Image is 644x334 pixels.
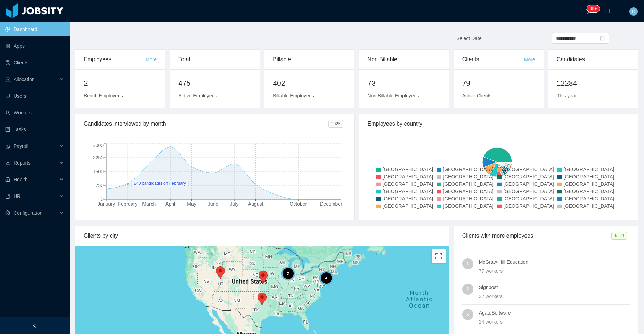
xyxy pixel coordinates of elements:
span: [GEOGRAPHIC_DATA] [443,167,494,172]
i: icon: medicine-box [5,177,10,182]
tspan: 750 [96,183,104,188]
a: More [146,57,157,62]
tspan: July [230,201,239,207]
tspan: January [98,201,115,207]
span: Reports [14,160,31,166]
span: 2025 [328,120,343,128]
span: [GEOGRAPHIC_DATA] [443,174,494,180]
div: 24 workers [479,318,630,326]
tspan: February [118,201,137,207]
span: [GEOGRAPHIC_DATA] [443,189,494,194]
h2: 73 [367,78,440,89]
tspan: March [142,201,156,207]
span: [GEOGRAPHIC_DATA] [503,167,554,172]
a: icon: profileTasks [5,122,64,136]
span: Active Clients [462,93,492,98]
h2: 475 [178,78,251,89]
span: Payroll [14,143,28,149]
span: [GEOGRAPHIC_DATA] [443,181,494,187]
tspan: June [208,201,219,207]
div: 4 [319,271,333,285]
div: Billable [273,50,346,69]
tspan: 0 [101,197,104,202]
div: Candidates interviewed by month [84,114,328,134]
div: Employees by country [368,114,630,134]
h4: McGraw-Hill Education [479,258,630,266]
a: icon: userWorkers [5,106,64,120]
span: [GEOGRAPHIC_DATA] [503,203,554,209]
span: [GEOGRAPHIC_DATA] [564,181,614,187]
span: [GEOGRAPHIC_DATA] [503,196,554,201]
tspan: December [320,201,342,207]
div: Candidates [557,50,630,69]
h2: 2 [84,78,157,89]
span: Top 3 [611,232,627,240]
span: [GEOGRAPHIC_DATA] [383,189,433,194]
span: Allocation [14,77,35,82]
span: This year [557,93,577,98]
tspan: 3000 [93,143,104,148]
h4: AgateSoftware [479,309,630,317]
i: icon: setting [5,210,10,215]
i: icon: bell [585,9,590,14]
span: [GEOGRAPHIC_DATA] [443,196,494,201]
span: [GEOGRAPHIC_DATA] [564,167,614,172]
span: [GEOGRAPHIC_DATA] [503,189,554,194]
tspan: August [248,201,263,207]
span: HR [14,193,21,199]
span: [GEOGRAPHIC_DATA] [503,181,554,187]
tspan: May [187,201,196,207]
i: icon: solution [5,77,10,82]
a: icon: robotUsers [5,89,64,103]
h4: Signpost [479,284,630,291]
span: [GEOGRAPHIC_DATA] [383,196,433,201]
h2: 79 [462,78,535,89]
span: D [632,7,635,16]
span: [GEOGRAPHIC_DATA] [383,167,433,172]
i: icon: line-chart [5,160,10,165]
span: Active Employees [178,93,217,98]
span: Non Billable Employees [367,93,419,98]
div: 32 workers [479,293,630,300]
span: Bench Employees [84,93,123,98]
a: icon: pie-chartDashboard [5,22,64,36]
span: 2 [466,284,469,295]
span: Select Date [456,35,481,41]
div: Non Billable [367,50,440,69]
span: Billable Employees [273,93,314,98]
span: 3 [466,309,469,320]
div: Employees [84,50,146,69]
i: icon: calendar [600,36,605,41]
sup: 332 [587,5,600,12]
span: 1 [466,258,469,269]
i: icon: book [5,194,10,199]
span: [GEOGRAPHIC_DATA] [383,174,433,180]
span: [GEOGRAPHIC_DATA] [503,174,554,180]
button: Toggle fullscreen view [432,249,446,263]
span: [GEOGRAPHIC_DATA] [443,203,494,209]
span: [GEOGRAPHIC_DATA] [383,203,433,209]
span: [GEOGRAPHIC_DATA] [564,196,614,201]
span: [GEOGRAPHIC_DATA] [564,174,614,180]
tspan: 2250 [93,155,104,160]
i: icon: plus [607,9,612,14]
span: [GEOGRAPHIC_DATA] [383,181,433,187]
span: [GEOGRAPHIC_DATA] [564,189,614,194]
tspan: 1500 [93,169,104,174]
tspan: April [165,201,175,207]
div: 2 [281,267,295,280]
h2: 402 [273,78,346,89]
a: More [524,57,535,62]
span: Health [14,177,27,182]
div: Clients by city [84,226,441,246]
div: 77 workers [479,267,630,275]
tspan: October [290,201,307,207]
a: icon: appstoreApps [5,39,64,53]
div: Clients [462,50,524,69]
a: icon: auditClients [5,56,64,70]
div: Clients with more employees [462,226,611,246]
h2: 12284 [557,78,630,89]
span: [GEOGRAPHIC_DATA] [564,203,614,209]
div: Total [178,50,251,69]
span: Configuration [14,210,42,216]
